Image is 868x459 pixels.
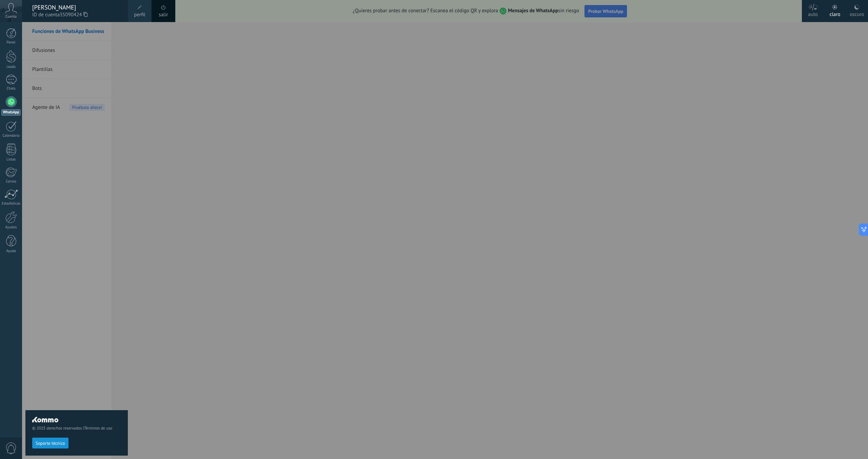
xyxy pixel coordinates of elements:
[1,157,21,162] div: Listas
[850,4,864,22] div: oscuro
[830,4,841,22] div: claro
[1,249,21,253] div: Ayuda
[1,202,21,206] div: Estadísticas
[1,87,21,91] div: Chats
[1,225,21,230] div: Ajustes
[32,426,121,431] span: © 2025 derechos reservados |
[32,440,68,445] a: Soporte técnico
[5,15,17,19] span: Cuenta
[1,40,21,45] div: Panel
[32,4,121,11] div: [PERSON_NAME]
[159,11,168,19] a: salir
[1,65,21,69] div: Leads
[134,11,145,19] span: perfil
[60,11,87,19] span: 35090424
[84,426,112,431] a: Términos de uso
[1,179,21,184] div: Correo
[1,109,21,116] div: WhatsApp
[808,4,818,22] div: auto
[1,134,21,138] div: Calendario
[32,438,68,448] button: Soporte técnico
[36,441,65,446] span: Soporte técnico
[32,11,121,19] span: ID de cuenta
